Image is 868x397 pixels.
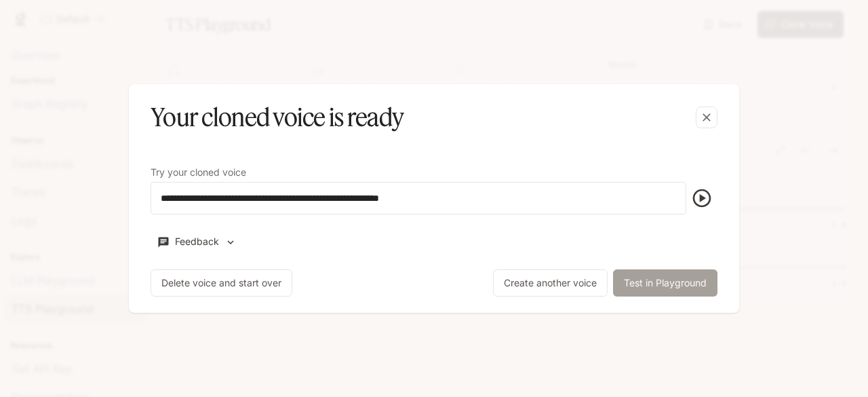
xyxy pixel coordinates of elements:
button: Delete voice and start over [151,269,292,297]
h5: Your cloned voice is ready [151,100,403,134]
button: Test in Playground [613,269,717,297]
button: Create another voice [493,269,608,297]
p: Try your cloned voice [151,168,246,177]
button: Feedback [151,231,243,253]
